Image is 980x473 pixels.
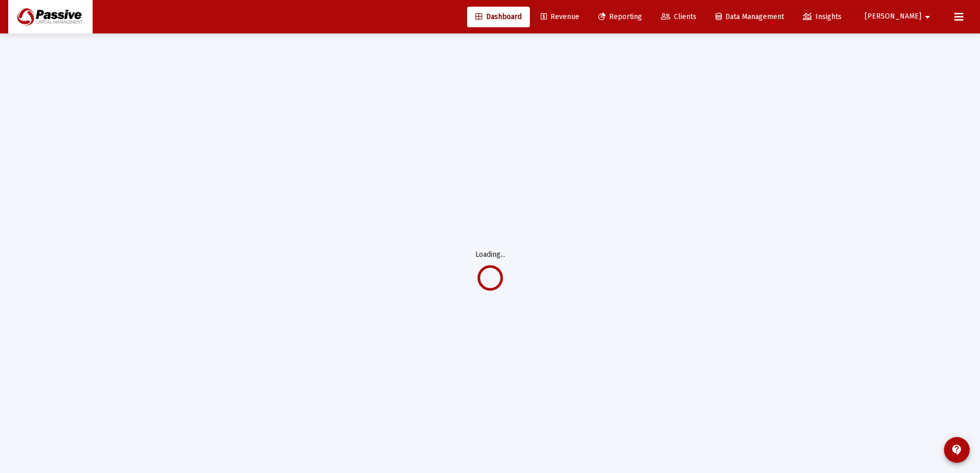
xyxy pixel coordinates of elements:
span: Reporting [598,12,642,21]
img: Dashboard [16,7,85,27]
button: [PERSON_NAME] [852,6,946,27]
span: Data Management [716,12,784,21]
a: Dashboard [467,7,530,27]
span: Revenue [541,12,579,21]
span: Clients [661,12,697,21]
mat-icon: arrow_drop_down [921,7,934,27]
span: [PERSON_NAME] [865,12,921,21]
mat-icon: contact_support [951,444,963,456]
span: Dashboard [475,12,522,21]
a: Insights [795,7,850,27]
a: Data Management [707,7,792,27]
a: Clients [653,7,705,27]
a: Revenue [532,7,587,27]
span: Insights [803,12,842,21]
a: Reporting [590,7,650,27]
